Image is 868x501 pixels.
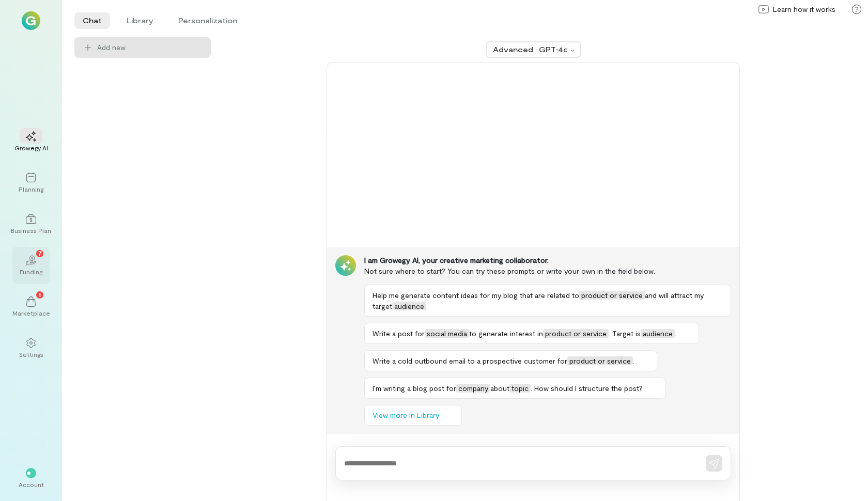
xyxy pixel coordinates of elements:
a: Growegy AI [12,123,50,160]
div: I am Growegy AI, your creative marketing collaborator. [364,255,731,265]
div: Advanced · GPT‑4o [493,44,567,55]
span: product or service [567,356,633,365]
a: Funding [12,247,50,284]
span: Write a cold outbound email to a prospective customer for [373,356,567,365]
span: topic [509,384,531,393]
div: Funding [20,268,42,276]
button: Help me generate content ideas for my blog that are related toproduct or serviceand will attract ... [364,285,731,317]
span: . [675,329,676,338]
a: Settings [12,330,50,367]
span: . Target is [609,329,641,338]
span: 7 [38,248,42,258]
span: Help me generate content ideas for my blog that are related to [373,291,579,300]
span: audience [641,329,675,338]
span: Add new [97,42,126,53]
span: social media [425,329,469,338]
div: Business Plan [11,226,51,234]
span: to generate interest in [469,329,543,338]
span: 1 [39,290,41,299]
div: Settings [19,350,43,358]
span: View more in Library [373,410,439,420]
span: I’m writing a blog post for [373,384,456,393]
a: Business Plan [12,206,50,243]
a: Planning [12,164,50,201]
div: Marketplace [12,309,50,317]
span: . [426,302,428,310]
span: about [490,384,509,393]
div: Planning [19,185,43,193]
li: Library [118,12,162,29]
span: product or service [543,329,609,338]
li: Chat [74,12,110,29]
span: . [633,356,634,365]
li: Personalization [170,12,245,29]
button: View more in Library [364,405,462,426]
div: Not sure where to start? You can try these prompts or write your own in the field below. [364,265,731,276]
div: Growegy AI [14,144,48,152]
span: product or service [579,291,645,300]
div: Account [19,480,44,489]
span: Write a post for [373,329,425,338]
span: company [456,384,490,393]
button: Write a cold outbound email to a prospective customer forproduct or service. [364,350,657,371]
span: . How should I structure the post? [531,384,643,393]
span: Learn how it works [773,4,835,14]
a: Marketplace [12,288,50,325]
button: Write a post forsocial mediato generate interest inproduct or service. Target isaudience. [364,323,699,344]
button: I’m writing a blog post forcompanyabouttopic. How should I structure the post? [364,378,665,399]
span: audience [392,302,426,310]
